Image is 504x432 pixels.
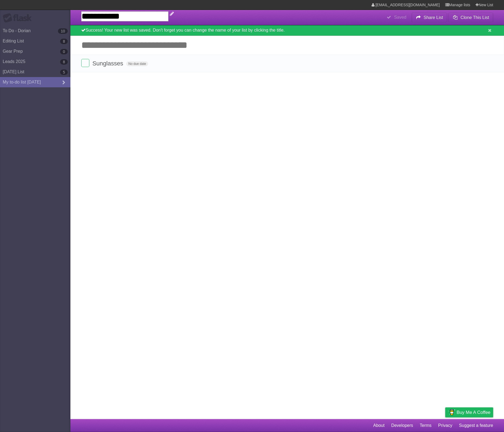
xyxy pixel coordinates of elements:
b: 10 [58,28,68,34]
button: Share List [412,13,447,22]
a: Privacy [438,420,452,431]
a: Buy me a coffee [445,407,493,417]
a: Suggest a feature [459,420,493,431]
button: Clone This List [448,13,493,22]
div: Success! Your new list was saved. Don't forget you can change the name of your list by clicking t... [70,25,504,36]
a: About [373,420,385,431]
div: Flask [3,13,35,23]
a: Terms [420,420,432,431]
b: 8 [60,39,68,44]
b: Share List [424,15,443,20]
b: Clone This List [460,15,489,20]
b: 5 [60,69,68,75]
b: 8 [60,59,68,65]
span: Buy me a coffee [457,408,490,417]
b: 0 [60,49,68,54]
b: Saved [394,15,406,19]
span: Sunglasses [92,60,125,67]
label: Done [81,59,89,67]
span: No due date [126,61,148,66]
img: Buy me a coffee [448,408,455,417]
a: Developers [391,420,413,431]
